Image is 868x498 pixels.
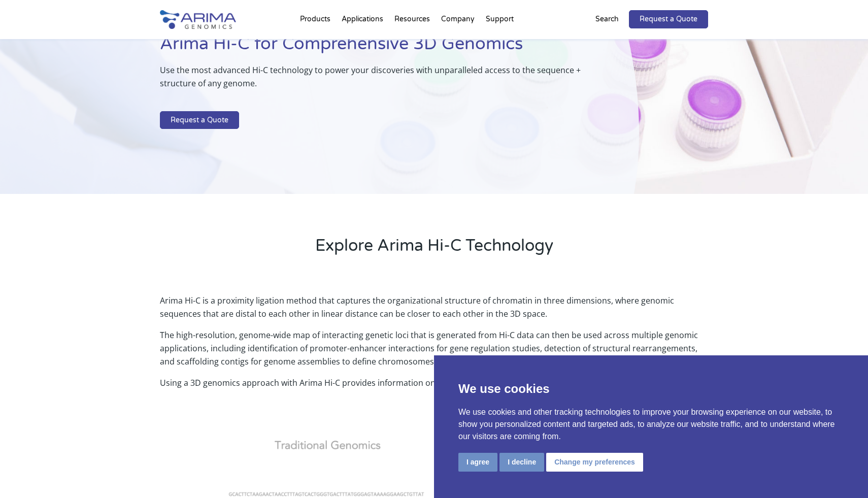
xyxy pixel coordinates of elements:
[458,380,844,398] p: We use cookies
[160,10,236,29] img: Arima-Genomics-logo
[160,376,708,389] p: Using a 3D genomics approach with Arima Hi-C provides information on both the sequence + structur...
[595,13,619,26] p: Search
[160,32,588,63] h1: Arima Hi-C for Comprehensive 3D Genomics
[458,453,497,472] button: I agree
[458,406,844,443] p: We use cookies and other tracking technologies to improve your browsing experience on our website...
[160,235,708,265] h2: Explore Arima Hi-C Technology
[160,111,239,129] a: Request a Quote
[499,453,544,472] button: I decline
[629,10,708,28] a: Request a Quote
[160,328,708,376] p: The high-resolution, genome-wide map of interacting genetic loci that is generated from Hi-C data...
[160,294,708,328] p: Arima Hi-C is a proximity ligation method that captures the organizational structure of chromatin...
[546,453,643,472] button: Change my preferences
[160,63,588,98] p: Use the most advanced Hi-C technology to power your discoveries with unparalleled access to the s...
